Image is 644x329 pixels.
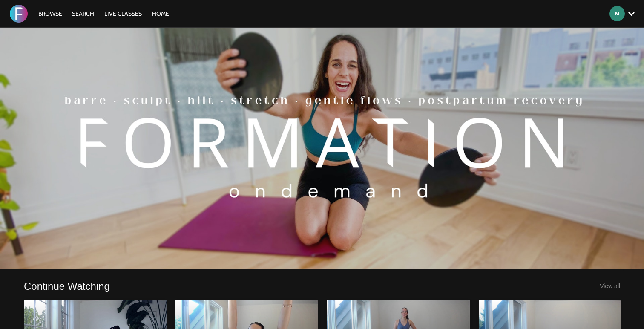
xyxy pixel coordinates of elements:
[24,280,110,293] a: Continue Watching
[600,283,620,289] a: View all
[148,10,173,17] a: HOME
[34,9,174,18] nav: Primary
[100,10,146,17] a: LIVE CLASSES
[68,10,98,17] a: Search
[34,10,66,17] a: Browse
[10,5,28,23] img: FORMATION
